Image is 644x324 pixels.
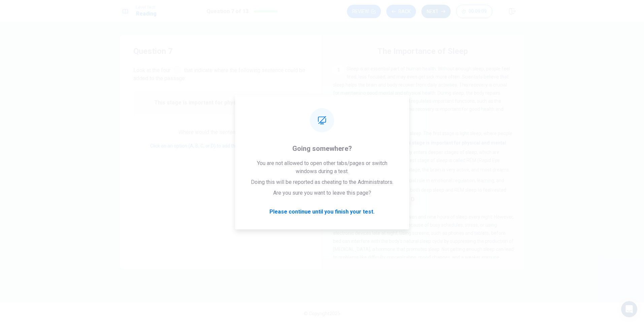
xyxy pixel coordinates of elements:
span: Look at the four that indicate where the following sentence could be added to the passage: [133,65,309,83]
button: Review [347,5,381,18]
h4: The Importance of Sleep [377,46,468,57]
button: Back [386,5,416,18]
span: 00:09:09 [469,9,487,14]
div: 2 [333,129,344,140]
button: Next [421,5,451,18]
span: D [407,194,418,205]
span: Click on an option (A, B, C, or D) to add the sentence to the passage [150,143,292,149]
span: This stage is important for physical and mental rest. [333,139,506,156]
span: B [372,164,383,175]
h1: Reading [136,10,157,18]
span: Most adults need between seven and nine hours of sleep every night. However, many people get less... [333,214,514,276]
span: REM sleep plays a crucial role in emotional regulation, learning, and memory consolidation. Peopl... [333,178,506,202]
span: This stage is important for physical and mental rest. [154,99,288,107]
div: 3 [333,213,344,224]
span: During this stage, the brain is very active, and most dreams happen. [333,167,509,183]
span: Sleep is an essential part of human health. Without enough sleep, people feel tired, less focused... [333,66,510,120]
span: C [351,175,362,186]
div: 1 [333,65,344,75]
span: There are different stages of sleep. The first stage is light sleep, where people can easily wake... [347,131,512,145]
span: A [388,137,399,148]
span: Level Test [136,5,157,10]
div: Open Intercom Messenger [621,301,637,317]
h4: Question 7 [133,46,309,57]
span: As the night continues, the body enters deeper stages of sleep, which are essential for physical ... [333,150,500,172]
h1: Question 7 of 13 [206,7,249,15]
span: © Copyright 2025 [304,311,340,316]
span: Where would the sentence best fit? [179,129,263,135]
button: 00:09:09 [456,5,492,18]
